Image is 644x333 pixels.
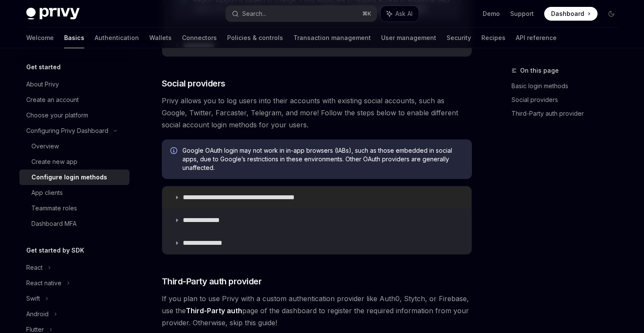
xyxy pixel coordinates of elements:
div: Configure login methods [31,172,107,182]
a: Wallets [149,28,172,48]
a: Choose your platform [19,108,129,123]
strong: Third-Party auth [186,306,242,315]
div: Overview [31,141,59,151]
h5: Get started [26,62,61,72]
a: App clients [19,185,129,200]
div: Configuring Privy Dashboard [26,126,108,136]
h5: Get started by SDK [26,245,84,256]
a: Create an account [19,92,129,108]
a: Connectors [182,28,217,48]
button: Toggle dark mode [604,7,618,21]
a: Security [447,28,471,48]
div: Create an account [26,95,79,105]
div: React [26,262,43,273]
a: Welcome [26,28,54,48]
a: Demo [483,9,500,18]
a: Support [510,9,534,18]
span: Third-Party auth provider [162,275,262,287]
span: Google OAuth login may not work in in-app browsers (IABs), such as those embedded in social apps,... [182,146,463,172]
div: Dashboard MFA [31,219,77,229]
span: ⌘ K [362,10,371,17]
a: Configure login methods [19,170,129,185]
div: Swift [26,293,40,304]
div: Search... [242,9,266,19]
a: About Privy [19,77,129,92]
a: Transaction management [293,28,371,48]
div: About Privy [26,79,59,89]
a: User management [381,28,436,48]
a: Policies & controls [227,28,283,48]
a: Basic login methods [512,79,625,93]
div: Android [26,309,49,319]
span: Dashboard [551,9,584,18]
span: Privy allows you to log users into their accounts with existing social accounts, such as Google, ... [162,95,472,131]
a: Authentication [95,28,139,48]
button: Ask AI [381,6,419,22]
a: Overview [19,139,129,154]
span: On this page [520,65,559,76]
div: Choose your platform [26,110,88,120]
a: Create new app [19,154,129,170]
img: dark logo [26,8,80,20]
a: Third-Party auth provider [512,107,625,120]
button: Search...⌘K [226,6,376,22]
div: App clients [31,188,63,198]
span: If you plan to use Privy with a custom authentication provider like Auth0, Stytch, or Firebase, u... [162,293,472,329]
span: Ask AI [395,9,413,18]
div: Teammate roles [31,203,77,213]
a: Teammate roles [19,200,129,216]
svg: Info [170,147,179,156]
div: Create new app [31,157,77,167]
div: React native [26,278,62,288]
span: Social providers [162,77,225,89]
a: Dashboard MFA [19,216,129,231]
a: Basics [64,28,84,48]
a: API reference [516,28,557,48]
a: Social providers [512,93,625,107]
a: Dashboard [544,7,598,21]
a: Recipes [481,28,505,48]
